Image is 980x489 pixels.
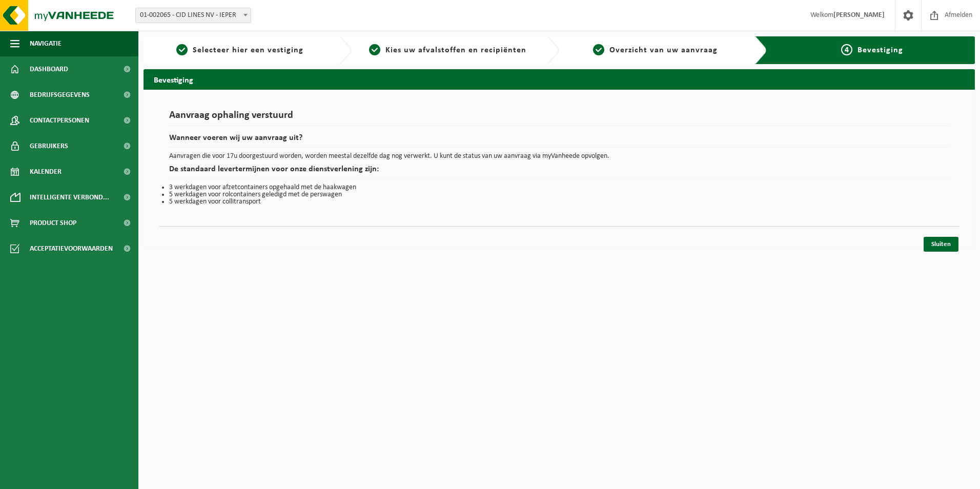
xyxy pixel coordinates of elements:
[564,44,747,56] a: 3Overzicht van uw aanvraag
[30,159,62,185] span: Kalender
[169,184,949,191] li: 3 werkdagen voor afzetcontainers opgehaald met de haakwagen
[924,237,958,252] a: Sluiten
[833,11,885,19] strong: [PERSON_NAME]
[369,44,380,55] span: 2
[385,46,526,54] span: Kies uw afvalstoffen en recipiënten
[30,236,113,261] span: Acceptatievoorwaarden
[136,8,251,23] span: 01-002065 - CID LINES NV - IEPER
[169,134,949,148] h2: Wanneer voeren wij uw aanvraag uit?
[169,191,949,198] li: 5 werkdagen voor rolcontainers geledigd met de perswagen
[30,82,90,108] span: Bedrijfsgegevens
[169,165,949,179] h2: De standaard levertermijnen voor onze dienstverlening zijn:
[30,185,109,210] span: Intelligente verbond...
[357,44,539,56] a: 2Kies uw afvalstoffen en recipiënten
[144,69,975,89] h2: Bevestiging
[135,8,251,23] span: 01-002065 - CID LINES NV - IEPER
[609,46,718,54] span: Overzicht van uw aanvraag
[193,46,303,54] span: Selecteer hier een vestiging
[30,56,68,82] span: Dashboard
[30,108,89,133] span: Contactpersonen
[30,210,76,236] span: Product Shop
[857,46,903,54] span: Bevestiging
[169,110,949,126] h1: Aanvraag ophaling verstuurd
[149,44,331,56] a: 1Selecteer hier een vestiging
[30,31,62,56] span: Navigatie
[169,153,949,160] p: Aanvragen die voor 17u doorgestuurd worden, worden meestal dezelfde dag nog verwerkt. U kunt de s...
[169,198,949,206] li: 5 werkdagen voor collitransport
[176,44,188,55] span: 1
[841,44,852,55] span: 4
[30,133,68,159] span: Gebruikers
[593,44,604,55] span: 3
